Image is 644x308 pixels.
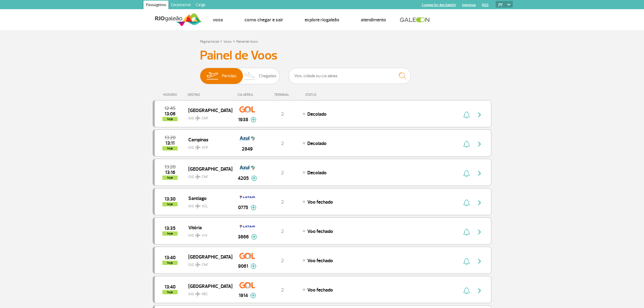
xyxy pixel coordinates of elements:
[250,293,256,298] img: mais-info-painel-voo.svg
[188,112,227,121] span: GIG
[202,262,208,268] span: CNF
[188,230,227,238] span: GIG
[462,3,476,7] a: Imprensa
[238,233,249,241] span: 3666
[222,68,237,84] span: Partidas
[281,170,284,176] span: 2
[307,111,327,117] span: Decolado
[307,287,333,293] span: Voo fechado
[162,202,178,206] span: hoje
[281,199,284,205] span: 2
[165,255,175,260] span: 2025-09-29 13:40:00
[162,231,178,236] span: hoje
[302,93,352,97] div: STATUS
[193,1,208,10] a: Cargo
[232,93,262,97] div: CIA AÉREA
[165,285,175,289] span: 2025-09-29 13:40:00
[482,3,489,7] a: RQS
[188,288,227,297] span: GIG
[200,39,219,44] a: Página Inicial
[476,287,483,294] img: seta-direita-painel-voo.svg
[165,136,175,140] span: 2025-09-29 13:20:00
[463,287,470,294] img: sino-painel-voo.svg
[242,145,253,153] span: 2849
[154,93,188,97] div: HORÁRIO
[238,175,249,182] span: 4205
[307,258,333,264] span: Voo fechado
[238,116,248,123] span: 1938
[281,111,284,117] span: 2
[476,258,483,265] img: seta-direita-painel-voo.svg
[188,194,227,202] span: Santiago
[143,1,168,10] a: Passageiros
[200,48,444,63] h3: Painel de Voos
[307,170,327,176] span: Decolado
[213,17,223,23] a: Voos
[476,170,483,177] img: seta-direita-painel-voo.svg
[307,140,327,147] span: Decolado
[476,199,483,206] img: seta-direita-painel-voo.svg
[307,199,333,205] span: Voo fechado
[281,140,284,147] span: 2
[188,136,227,143] span: Campinas
[238,263,248,270] span: 9061
[463,199,470,206] img: sino-painel-voo.svg
[202,116,208,121] span: CNF
[223,39,232,44] a: Voos
[233,38,235,45] a: >
[281,287,284,293] span: 2
[281,228,284,234] span: 2
[188,93,232,97] div: DESTINO
[202,233,208,238] span: VIX
[188,223,227,231] span: Vitória
[244,17,283,23] a: Como chegar e sair
[188,282,227,290] span: [GEOGRAPHIC_DATA]
[165,141,175,145] span: 2025-09-29 13:11:53
[203,68,222,84] img: slider-embarque
[165,165,175,169] span: 2025-09-29 13:20:00
[168,1,193,10] a: Corporativo
[262,93,302,97] div: TERMINAL
[188,171,227,180] span: GIG
[236,39,258,44] a: Painel de Voos
[195,233,201,238] img: destiny_airplane.svg
[165,226,175,230] span: 2025-09-29 13:35:00
[422,3,456,7] a: Compra On-line GaleOn
[251,176,257,181] img: mais-info-painel-voo.svg
[251,205,256,210] img: mais-info-painel-voo.svg
[195,204,201,208] img: destiny_airplane.svg
[188,253,227,261] span: [GEOGRAPHIC_DATA]
[251,117,256,122] img: mais-info-painel-voo.svg
[195,292,201,296] img: destiny_airplane.svg
[162,290,178,294] span: hoje
[281,258,284,264] span: 2
[188,142,227,150] span: GIG
[220,38,222,45] a: >
[165,112,175,116] span: 2025-09-29 13:06:00
[165,197,175,201] span: 2025-09-29 13:30:00
[165,170,175,175] span: 2025-09-29 13:16:00
[259,68,277,84] span: Chegadas
[195,145,201,150] img: destiny_airplane.svg
[463,228,470,236] img: sino-painel-voo.svg
[463,258,470,265] img: sino-painel-voo.svg
[289,68,411,84] input: Voo, cidade ou cia aérea
[202,174,208,180] span: CNF
[307,228,333,234] span: Voo fechado
[463,111,470,118] img: sino-painel-voo.svg
[162,176,178,180] span: hoje
[195,116,201,121] img: destiny_airplane.svg
[202,204,208,209] span: SCL
[476,228,483,236] img: seta-direita-painel-voo.svg
[188,106,227,114] span: [GEOGRAPHIC_DATA]
[251,234,257,240] img: mais-info-painel-voo.svg
[162,117,178,121] span: hoje
[251,263,256,269] img: mais-info-painel-voo.svg
[202,292,208,297] span: REC
[202,145,208,150] span: VCP
[188,200,227,209] span: GIG
[305,17,339,23] a: Explore RIOgaleão
[476,140,483,148] img: seta-direita-painel-voo.svg
[239,292,248,299] span: 1914
[238,204,248,211] span: 0775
